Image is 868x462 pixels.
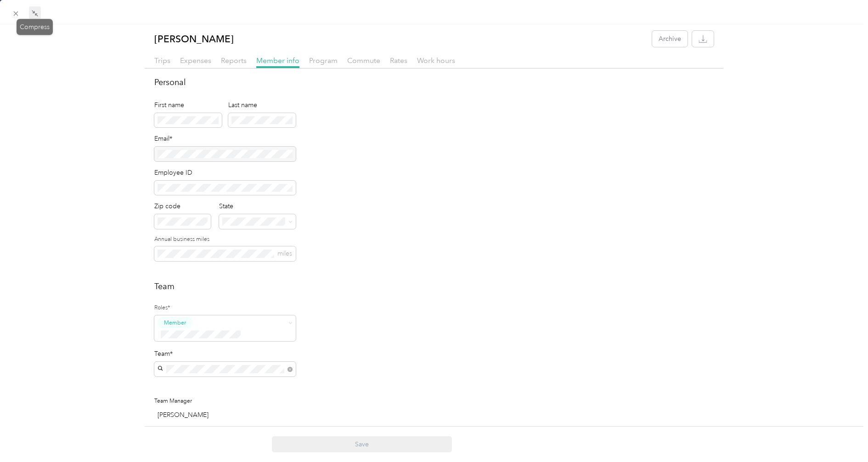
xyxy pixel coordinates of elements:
[154,100,222,110] div: First name
[154,76,714,89] h2: Personal
[158,410,296,420] div: [PERSON_NAME]
[154,134,296,143] div: Email*
[154,349,296,359] div: Team*
[154,56,170,65] span: Trips
[154,235,296,244] label: Annual business miles
[154,280,714,293] h2: Team
[180,56,211,65] span: Expenses
[154,168,296,177] div: Employee ID
[417,56,455,65] span: Work hours
[256,56,299,65] span: Member info
[154,31,234,47] p: [PERSON_NAME]
[228,100,296,110] div: Last name
[154,398,192,405] span: Team Manager
[309,56,338,65] span: Program
[158,317,192,328] button: Member
[221,56,247,65] span: Reports
[652,31,688,47] button: Archive
[277,250,292,257] span: miles
[17,19,53,35] div: Compress
[390,56,407,65] span: Rates
[164,319,186,327] span: Member
[154,304,296,312] label: Roles*
[817,411,868,462] iframe: Everlance-gr Chat Button Frame
[347,56,380,65] span: Commute
[219,201,296,211] div: State
[154,201,211,211] div: Zip code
